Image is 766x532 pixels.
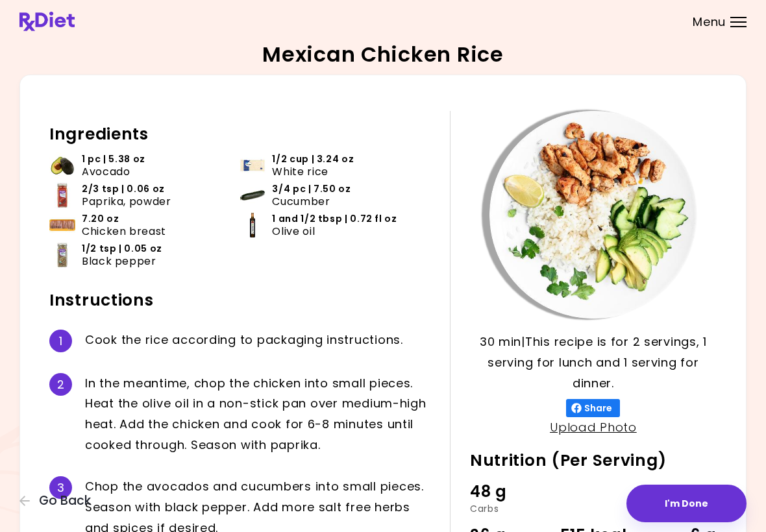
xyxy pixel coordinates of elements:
span: 7.20 oz [82,213,119,225]
div: 2 [49,373,72,396]
span: 1 pc | 5.38 oz [82,153,145,165]
img: RxDiet [19,12,75,31]
span: Go Back [39,494,91,508]
h2: Instructions [49,290,430,311]
div: 24 g [634,479,717,504]
p: 30 min | This recipe is for 2 servings, 1 serving for lunch and 1 serving for dinner. [470,332,717,394]
button: Share [566,399,620,417]
span: White rice [272,165,328,178]
a: Upload Photo [550,419,637,435]
button: I'm Done [626,485,747,522]
span: 2/3 tsp | 0.06 oz [82,183,165,195]
span: 3/4 pc | 7.50 oz [272,183,351,195]
h2: Mexican Chicken Rice [262,44,503,65]
span: Olive oil [272,225,315,237]
span: Black pepper [82,255,156,267]
h2: Ingredients [49,124,430,145]
span: Menu [693,16,726,28]
div: Carbs [470,504,552,513]
span: 1 and 1/2 tbsp | 0.72 fl oz [272,213,397,225]
span: 1/2 cup | 3.24 oz [272,153,354,165]
div: C o o k t h e r i c e a c c o r d i n g t o p a c k a g i n g i n s t r u c t i o n s . [85,330,430,352]
div: 3 [49,476,72,499]
button: Go Back [19,494,97,508]
h2: Nutrition (Per Serving) [470,450,717,471]
span: Avocado [82,165,130,178]
span: Cucumber [272,195,330,208]
span: Paprika, powder [82,195,171,208]
span: 1/2 tsp | 0.05 oz [82,243,162,255]
div: 48 g [470,479,552,504]
div: 1 [49,330,72,352]
span: Share [582,403,615,413]
span: Chicken breast [82,225,166,237]
div: I n t h e m e a n t i m e , c h o p t h e c h i c k e n i n t o s m a l l p i e c e s . H e a t t... [85,373,430,455]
